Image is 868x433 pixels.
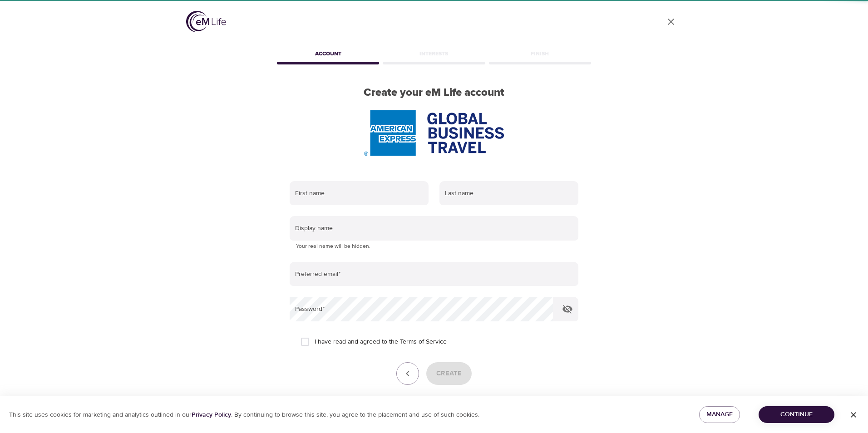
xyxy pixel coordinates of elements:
[186,11,226,32] img: logo
[296,242,572,251] p: Your real name will be hidden.
[400,337,447,347] a: Terms of Service
[660,11,682,33] a: close
[364,110,504,156] img: AmEx%20GBT%20logo.png
[315,337,447,347] span: I have read and agreed to the
[192,411,231,419] a: Privacy Policy
[699,406,740,423] button: Manage
[706,409,733,420] span: Manage
[759,406,834,423] button: Continue
[766,409,827,420] span: Continue
[275,86,593,99] h2: Create your eM Life account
